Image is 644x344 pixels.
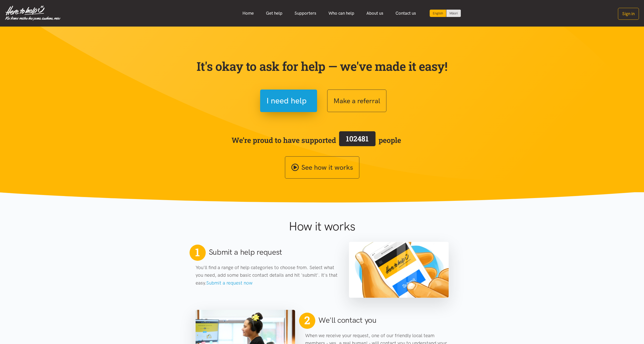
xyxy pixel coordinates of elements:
img: Home [5,6,60,21]
div: Current language [430,10,446,17]
a: See how it works [285,156,359,179]
a: Get help [260,8,288,19]
span: We’re proud to have supported people [232,130,401,150]
span: 102481 [346,134,369,143]
a: Home [236,8,260,19]
h2: Submit a help request [209,247,282,257]
h1: How it works [239,219,405,234]
a: Submit a request now [206,280,253,286]
span: 2 [302,312,312,329]
a: Who can help [322,8,360,19]
h2: We'll contact you [318,315,377,326]
button: Make a referral [327,90,386,112]
p: It's okay to ask for help — we've made it easy! [196,59,449,74]
a: 102481 [336,130,379,150]
span: I need help [266,94,307,107]
button: I need help [260,90,317,112]
p: You'll find a range of help categories to choose from. Select what you need, add some basic conta... [196,264,339,287]
a: About us [360,8,389,19]
a: Switch to Te Reo Māori [446,10,461,17]
span: 1 [195,246,200,259]
a: Supporters [288,8,322,19]
a: Contact us [389,8,422,19]
div: Language toggle [430,10,461,17]
button: Sign in [618,8,639,20]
